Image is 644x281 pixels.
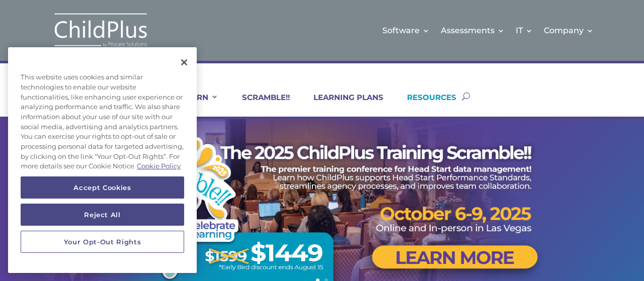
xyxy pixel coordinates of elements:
div: Privacy [8,47,197,273]
a: Software [382,10,430,51]
button: Your Opt-Out Rights [21,231,184,253]
a: LEARNING PLANS [301,92,383,117]
a: More information about your privacy, opens in a new tab [137,162,181,170]
div: Cookie banner [8,47,197,273]
button: Accept Cookies [21,176,184,199]
a: IT [516,10,533,51]
button: Close [173,51,195,73]
a: SCRAMBLE!! [229,92,290,117]
button: Reject All [21,204,184,226]
div: This website uses cookies and similar technologies to enable our website functionalities, like en... [8,67,197,176]
a: Assessments [441,10,505,51]
a: RESOURCES [394,92,456,117]
a: Company [544,10,594,51]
